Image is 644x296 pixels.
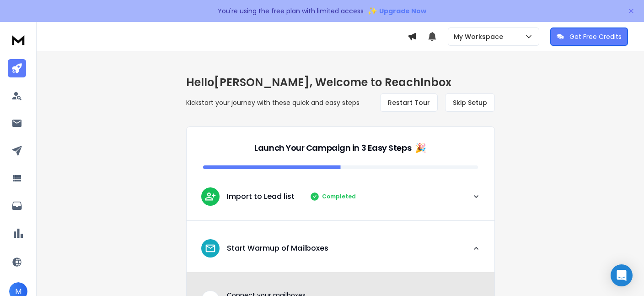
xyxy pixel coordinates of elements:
[227,191,295,202] p: Import to Lead list
[204,242,216,254] img: lead
[186,98,360,107] p: Kickstart your journey with these quick and easy steps
[187,232,494,272] button: leadStart Warmup of Mailboxes
[550,27,628,46] button: Get Free Credits
[611,264,633,286] div: Open Intercom Messenger
[227,243,328,254] p: Start Warmup of Mailboxes
[415,142,426,154] span: 🎉
[187,180,494,220] button: leadImport to Lead listCompleted
[322,193,356,200] p: Completed
[380,93,438,112] button: Restart Tour
[569,32,622,41] p: Get Free Credits
[218,6,364,16] p: You're using the free plan with limited access
[367,5,377,17] span: ✨
[204,191,216,202] img: lead
[254,142,411,154] p: Launch Your Campaign in 3 Easy Steps
[379,6,426,16] span: Upgrade Now
[445,93,495,112] button: Skip Setup
[367,2,426,20] button: ✨Upgrade Now
[454,32,507,41] p: My Workspace
[9,31,27,48] img: logo
[453,98,487,107] span: Skip Setup
[186,75,495,90] h1: Hello [PERSON_NAME] , Welcome to ReachInbox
